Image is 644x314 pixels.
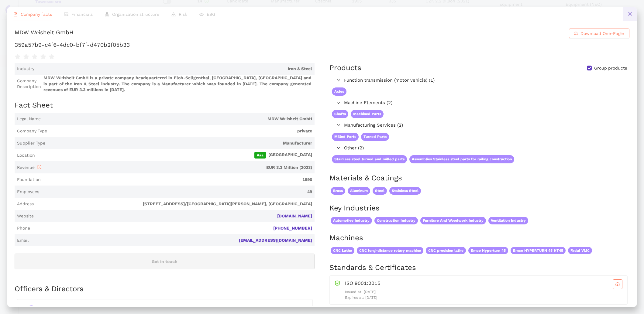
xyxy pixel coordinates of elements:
[332,87,346,96] span: Axles
[17,177,41,183] span: Foundation
[348,187,370,195] span: Aluminum
[17,225,30,231] span: Phone
[331,247,354,254] span: CNC Lathe
[15,29,74,38] div: MDW Wеisheit GmbH
[351,110,384,118] span: Machined Parts
[171,12,176,16] span: warning
[37,66,312,72] span: Iron & Steel
[332,133,359,141] span: Milled Parts
[329,233,629,243] h2: Machines
[468,247,508,254] span: Emco Hyperturn 45
[344,145,514,152] span: Other (2)
[373,187,387,195] span: Steel
[17,201,34,207] span: Address
[43,75,312,93] span: MDW Wеisheit GmbH is a private company headquartered in Floh-Seligenthal, [GEOGRAPHIC_DATA], [GEO...
[511,247,566,254] span: Emco HYPERTURN 45 HT45
[17,237,29,244] span: Email
[623,7,637,21] button: close
[628,11,632,16] span: close
[17,78,41,90] span: Company Description
[329,143,517,153] div: Other (2)
[345,289,622,295] p: Issued at: [DATE]
[344,99,514,107] span: Machine Elements (2)
[329,263,629,273] h2: Standards & Certificates
[36,201,312,207] span: [STREET_ADDRESS]/[GEOGRAPHIC_DATA][PERSON_NAME], [GEOGRAPHIC_DATA]
[64,12,68,16] span: fund-view
[569,29,629,38] button: cloud-downloadDownload One-Pager
[580,30,625,37] span: Download One-Pager
[50,128,312,134] span: private
[345,279,622,289] div: ISO 9001:2015
[179,12,187,17] span: Risk
[17,140,45,146] span: Supplier Type
[357,247,423,254] span: CNC long-distance rotary machine
[409,155,514,163] span: Assemblies Stainless steel parts for railing construction
[332,110,348,118] span: Shafts
[426,247,466,254] span: CNC precision lathe
[15,284,315,294] h2: Officers & Directors
[329,98,517,108] div: Machine Elements (2)
[335,279,340,286] span: safety-certificate
[337,101,340,104] span: right
[329,121,517,130] div: Manufacturing Services (2)
[37,152,312,159] span: [GEOGRAPHIC_DATA]
[613,282,622,287] span: cloud-download
[337,146,340,150] span: right
[15,41,629,49] h1: 359a57b9-c4f6-4dc0-bf7f-d470b2f05b33
[17,152,35,159] span: Location
[329,203,629,213] h2: Key Industries
[329,63,361,73] div: Products
[574,31,578,36] span: cloud-download
[344,122,514,129] span: Manufacturing Services (2)
[48,140,312,146] span: Manufacturer
[420,217,486,224] span: Furniture And Woodwork Industry
[17,213,34,219] span: Website
[568,247,592,254] span: Fadal VMC
[43,116,312,122] span: MDW Wеisheit GmbH
[613,279,622,289] button: cloud-download
[17,189,39,195] span: Employees
[42,189,312,195] span: 49
[207,12,215,17] span: ESG
[37,165,41,169] span: info-circle
[43,177,312,183] span: 1990
[361,133,389,141] span: Turned Parts
[345,295,622,301] p: Expires at: [DATE]
[15,54,21,60] span: star
[17,116,41,122] span: Legal Name
[23,54,29,60] span: star
[337,123,340,127] span: right
[21,12,52,17] span: Company facts
[15,100,315,111] h2: Fact Sheet
[331,187,345,195] span: Brass
[488,217,528,224] span: Ventilation Industry
[332,155,407,163] span: Stainless steel turned and milled parts
[17,128,47,134] span: Company Type
[112,12,159,17] span: Organization structure
[17,165,41,170] span: Revenue
[344,77,514,84] span: Function transmission (motor vehicle) (1)
[49,54,55,60] span: star
[32,54,38,60] span: star
[329,76,517,85] div: Function transmission (motor vehicle) (1)
[331,217,372,224] span: Automotive Industry
[389,187,421,195] span: Stainless Steel
[71,12,93,17] span: Financials
[40,54,46,60] span: star
[17,66,34,72] span: Industry
[44,165,312,171] span: EUR 3.3 Million (2023)
[199,12,204,16] span: eye
[337,78,340,82] span: right
[254,152,266,159] span: Aaa
[374,217,418,224] span: Construction Industry
[329,173,629,183] h2: Materials & Coatings
[105,12,109,16] span: apartment
[592,65,629,71] span: Group products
